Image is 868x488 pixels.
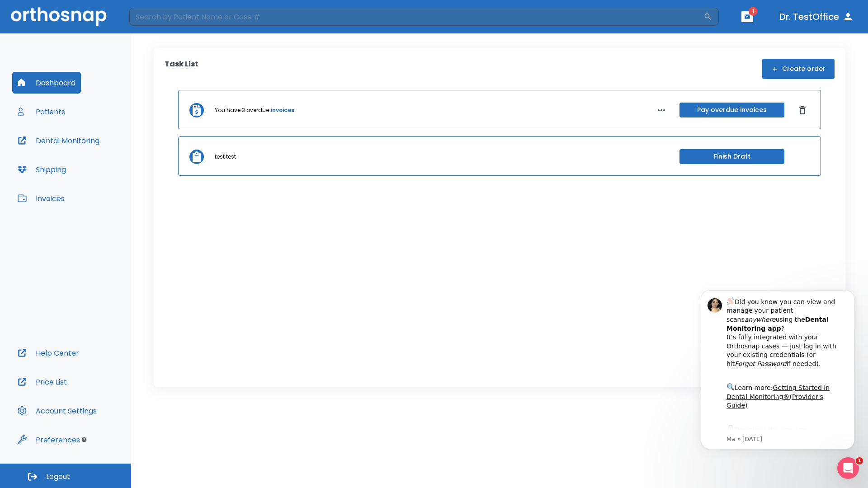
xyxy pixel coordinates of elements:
[837,457,859,479] iframe: Intercom live chat
[153,19,160,27] button: Dismiss notification
[776,9,857,25] button: Dr. TestOffice
[12,130,105,151] button: Dental Monitoring
[12,342,85,364] button: Help Center
[39,150,120,166] a: App Store
[856,457,863,465] span: 1
[12,159,71,180] button: Shipping
[12,400,102,422] button: Account Settings
[687,277,868,464] iframe: Intercom notifications message
[679,149,784,164] button: Finish Draft
[39,147,153,193] div: Download the app: | ​ Let us know if you need help getting started!
[749,7,758,16] span: 1
[215,106,269,114] p: You have 3 overdue
[11,7,107,26] img: Orthosnap
[795,103,810,117] button: Dismiss
[12,72,81,94] button: Dashboard
[46,472,70,482] span: Logout
[12,188,70,209] button: Invoices
[679,103,784,117] button: Pay overdue invoices
[215,153,236,161] p: test test
[12,429,85,450] button: Preferences
[129,8,703,26] input: Search by Patient Name or Case #
[39,159,153,167] p: Message from Ma, sent 3w ago
[762,59,835,79] button: Create order
[12,101,71,122] button: Patients
[271,106,294,114] a: invoices
[80,436,88,444] div: Tooltip anchor
[12,371,72,393] button: Price List
[165,59,198,79] p: Task List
